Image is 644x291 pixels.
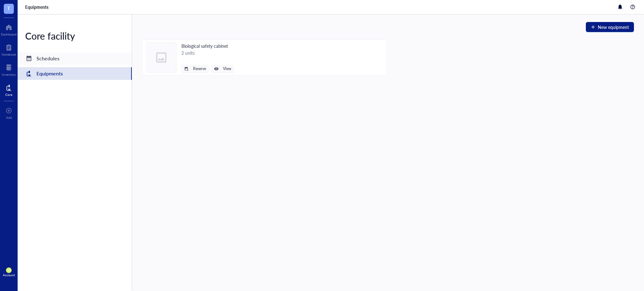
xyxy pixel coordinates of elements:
[7,268,11,272] span: PO
[36,54,59,63] div: Schedules
[586,22,634,32] button: New equipment
[5,93,12,96] div: Core
[2,42,16,56] a: Notebook
[1,22,17,36] a: Dashboard
[2,63,16,76] a: Inventory
[193,67,206,71] span: Reserve
[181,42,234,49] div: Biological safety cabinet
[18,67,132,80] a: Equipments
[223,67,231,71] span: View
[2,73,16,76] div: Inventory
[2,52,16,56] div: Notebook
[18,52,132,65] a: Schedules
[181,65,209,73] button: Reserve
[25,4,50,10] a: Equipments
[5,83,12,96] a: Core
[3,273,15,277] div: Account
[181,49,234,56] div: 2 units
[211,65,234,73] button: View
[36,69,63,78] div: Equipments
[18,30,132,42] div: Core facility
[598,25,629,30] span: New equipment
[1,32,17,36] div: Dashboard
[6,116,12,119] div: Add
[7,4,10,12] span: T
